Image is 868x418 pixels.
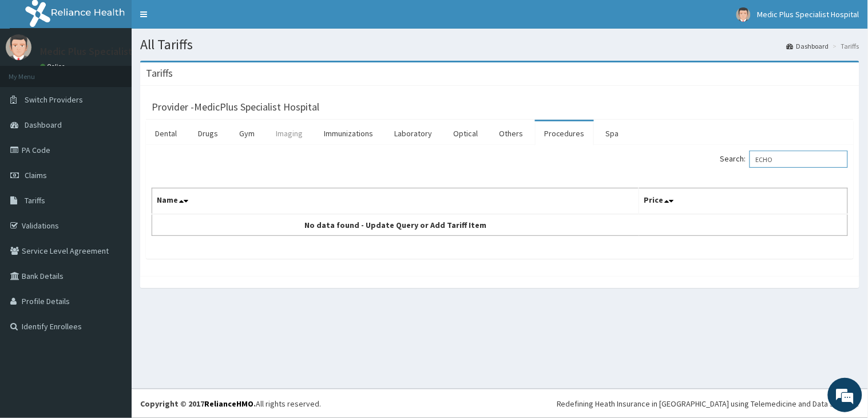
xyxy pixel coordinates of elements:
label: Search: [720,151,848,168]
a: Spa [597,121,628,145]
a: RelianceHMO [204,399,253,409]
span: Claims [25,170,47,180]
a: Online [40,62,68,70]
h1: All Tariffs [140,37,859,52]
a: Laboratory [385,121,441,145]
div: Redefining Heath Insurance in [GEOGRAPHIC_DATA] using Telemedicine and Data Science! [557,398,859,409]
p: Medic Plus Specialist Hospital [40,46,173,57]
a: Optical [444,121,487,145]
a: Dashboard [787,41,829,51]
th: Name [152,188,639,215]
span: We're online! [66,132,158,248]
textarea: Type your message and hit 'Enter' [6,289,218,329]
span: Dashboard [25,120,62,130]
a: Immunizations [315,121,382,145]
strong: Copyright © 2017 . [140,399,256,409]
h3: Tariffs [146,68,173,78]
li: Tariffs [830,41,859,51]
td: No data found - Update Query or Add Tariff Item [152,214,639,236]
div: Minimize live chat window [188,6,215,33]
h3: Provider - MedicPlus Specialist Hospital [152,102,319,112]
span: Medic Plus Specialist Hospital [758,9,859,19]
footer: All rights reserved. [132,389,868,418]
a: Imaging [267,121,312,145]
img: d_794563401_company_1708531726252_794563401 [21,57,46,86]
span: Tariffs [25,195,45,206]
a: Dental [146,121,186,145]
a: Procedures [535,121,594,145]
span: Switch Providers [25,94,83,105]
th: Price [639,188,848,215]
a: Drugs [189,121,227,145]
img: User Image [6,34,31,60]
a: Gym [230,121,264,145]
a: Others [490,121,532,145]
img: User Image [736,7,751,22]
input: Search: [750,151,848,168]
div: Chat with us now [60,64,192,79]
